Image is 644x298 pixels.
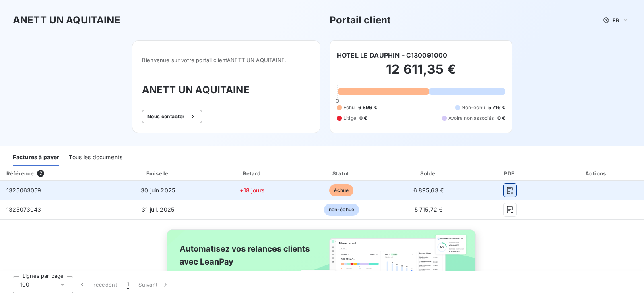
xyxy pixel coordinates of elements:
span: 6 895,63 € [413,187,444,194]
span: +18 jours [240,187,265,194]
h3: ANETT UN AQUITAINE [13,13,120,27]
button: Nous contacter [142,110,202,123]
span: 1325063059 [6,187,41,194]
div: Tous les documents [69,149,122,166]
span: FR [613,17,619,23]
h6: HOTEL LE DAUPHIN - C130091000 [337,50,447,60]
div: Émise le [111,169,206,177]
span: 6 896 € [358,104,377,111]
h3: Portail client [330,13,391,27]
span: 30 juin 2025 [141,187,175,194]
button: Suivant [134,276,174,293]
span: échue [329,184,353,196]
h3: ANETT UN AQUITAINE [142,83,310,97]
div: Solde [387,169,470,177]
span: Non-échu [462,104,485,111]
span: 0 € [497,115,505,122]
span: 31 juil. 2025 [142,206,174,213]
span: 5 715,72 € [415,206,443,213]
span: Échu [343,104,355,111]
div: Actions [550,169,642,177]
span: 5 716 € [488,104,505,111]
span: non-échue [324,204,359,216]
span: Avoirs non associés [448,115,494,122]
div: Retard [209,169,296,177]
div: Factures à payer [13,149,59,166]
span: Litige [343,115,356,122]
div: Statut [299,169,384,177]
span: 0 [336,98,339,104]
span: 2 [37,170,44,177]
span: 0 € [359,115,367,122]
h2: 12 611,35 € [337,61,505,85]
button: 1 [122,276,134,293]
button: Précédent [73,276,122,293]
div: PDF [473,169,547,177]
div: Référence [6,170,34,177]
span: 100 [20,281,29,289]
span: Bienvenue sur votre portail client ANETT UN AQUITAINE . [142,57,310,63]
span: 1325073043 [6,206,41,213]
span: 1 [127,281,129,289]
